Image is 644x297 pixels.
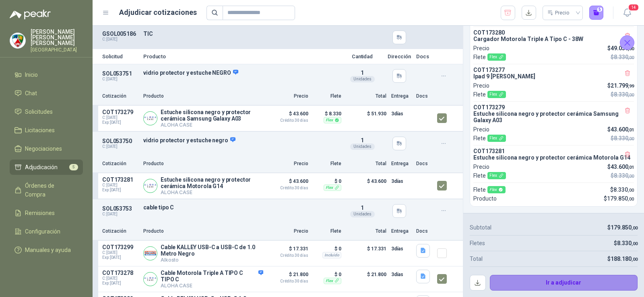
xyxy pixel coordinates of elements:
p: Cotización [102,160,138,168]
p: C: [DATE] [102,212,138,217]
p: Precio [268,92,308,100]
img: Company Logo [144,179,157,193]
span: Crédito 30 días [268,279,308,283]
a: Inicio [10,67,83,82]
p: Flete [313,160,341,168]
img: Company Logo [144,247,157,260]
span: 8.330 [613,186,634,193]
p: Entrega [391,227,411,235]
div: Flex [487,135,506,142]
p: $ [607,44,634,53]
a: Manuales y ayuda [10,242,83,258]
p: $ [611,134,634,143]
p: Producto [143,160,263,168]
p: TIC [143,31,337,37]
p: $ [611,171,634,180]
span: 1 [361,137,364,143]
span: 8.330 [614,172,634,179]
div: Flex [324,184,341,191]
p: COT173279 [102,109,138,115]
span: C: [DATE] [102,250,138,255]
a: Licitaciones [10,123,83,138]
div: Flex [324,278,341,284]
p: $ [607,162,634,171]
div: Incluido [322,252,341,258]
span: Manuales y ayuda [25,246,71,254]
p: COT173279 [473,104,634,111]
span: 5 [69,164,78,170]
span: ,01 [628,165,634,170]
p: $ [610,185,634,194]
span: Crédito 30 días [268,119,308,123]
button: 5 [589,6,604,20]
div: Flex [487,172,506,179]
p: $ [607,81,634,90]
span: Crédito 30 días [268,254,308,258]
p: Flete [473,53,506,61]
p: Precio [473,162,489,171]
p: Flete [473,134,506,143]
p: Cargador Motorola Triple A Tipo C - 38W [473,36,634,42]
div: Unidades [350,211,375,217]
span: 188.180 [611,256,638,262]
p: Precio [473,125,489,134]
p: Entrega [391,160,411,168]
p: $ 0 [313,176,341,186]
p: Total [470,254,483,263]
p: Precio [473,81,489,90]
p: vidrio protector y estuche NEGRO [143,69,337,76]
p: Precio [268,160,308,168]
p: ALOHA CASE [161,283,263,289]
span: ,00 [628,136,634,141]
span: Exp: [DATE] [102,188,138,193]
div: Flex [487,53,506,61]
span: ,00 [628,188,634,193]
p: Flete [473,171,506,180]
a: Remisiones [10,205,83,221]
p: Flete [313,92,341,100]
a: Configuración [10,224,83,239]
p: Precio [473,44,489,53]
span: 14 [628,4,639,11]
button: 14 [620,6,634,20]
p: Total [346,227,386,235]
p: Estuche silicona negro y protector cerámica Motorola G14 [473,154,634,161]
span: 21.799 [611,82,634,89]
span: 8.330 [617,240,638,246]
span: 43.600 [611,164,634,170]
span: Órdenes de Compra [25,181,75,199]
img: Logo peakr [10,10,51,19]
p: Producto [143,227,263,235]
span: C: [DATE] [102,183,138,188]
span: ,00 [628,174,634,179]
a: Solicitudes [10,104,83,119]
p: Flete [473,90,506,99]
span: ,00 [628,197,634,202]
p: Docs [416,92,432,100]
p: Cable KALLEY USB-C a USB-C de 1.0 Metro Negro [161,244,263,257]
div: Flex [487,186,506,193]
p: $ [614,239,638,248]
a: Chat [10,86,83,101]
span: 179.850 [611,224,638,231]
p: $ [604,194,634,203]
p: Cable Motorola Triple A TIPO C TIPO C [161,270,263,283]
span: C: [DATE] [102,276,138,281]
span: Exp: [DATE] [102,120,138,125]
p: 3 días [391,109,411,119]
span: Exp: [DATE] [102,255,138,260]
span: ,00 [628,55,634,60]
p: $ [607,223,638,232]
p: Docs [416,54,432,59]
p: Flete [313,227,341,235]
a: Órdenes de Compra [10,178,83,202]
p: Fletes [470,239,485,248]
p: $ 43.600 [346,176,386,195]
p: Producto [473,194,497,203]
span: Chat [25,89,37,98]
button: Cerrar [620,35,634,50]
p: Producto [143,54,337,59]
p: Producto [143,92,263,100]
button: Ir a adjudicar [490,275,638,291]
p: vidrio protector y estuche negro [143,137,337,144]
